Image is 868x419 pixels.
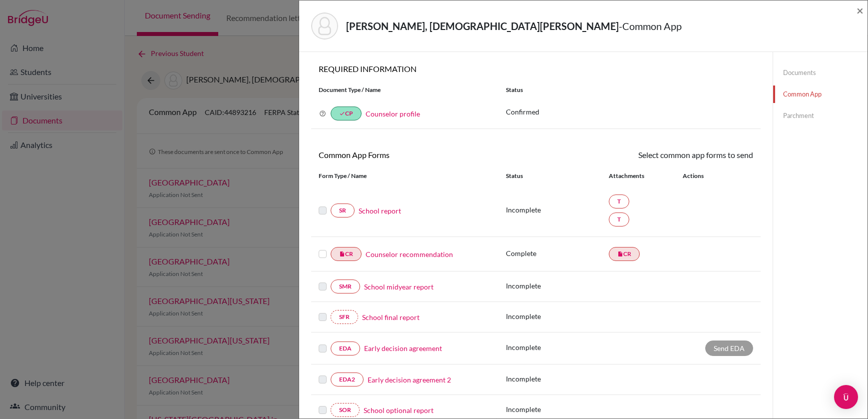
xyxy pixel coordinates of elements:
div: Attachments [609,171,671,180]
a: EDA2 [331,372,364,386]
span: - Common App [619,20,682,32]
p: Confirmed [506,106,753,117]
div: Actions [671,171,733,180]
i: insert_drive_file [339,251,345,257]
div: Select common app forms to send [536,149,761,161]
a: Counselor recommendation [366,249,453,259]
a: SFR [331,310,358,324]
strong: [PERSON_NAME], [DEMOGRAPHIC_DATA][PERSON_NAME] [346,20,619,32]
div: Form Type / Name [311,171,498,180]
p: Incomplete [506,404,609,414]
a: T [609,194,629,208]
button: Close [857,4,864,16]
a: SOR [331,403,360,417]
a: insert_drive_fileCR [331,247,362,261]
p: Incomplete [506,280,609,291]
div: Send EDA [705,340,753,356]
p: Incomplete [506,204,609,215]
a: School final report [362,312,420,322]
a: School optional report [364,405,434,415]
div: Status [498,85,761,94]
a: Early decision agreement 2 [368,374,451,385]
a: School report [359,205,401,216]
h6: Common App Forms [311,150,536,159]
span: × [857,3,864,17]
h6: REQUIRED INFORMATION [311,64,761,73]
i: done [339,110,345,116]
p: Incomplete [506,373,609,384]
a: Parchment [773,107,868,124]
a: School midyear report [364,281,434,292]
a: doneCP [331,106,362,120]
p: Complete [506,248,609,258]
p: Incomplete [506,311,609,321]
a: EDA [331,341,360,355]
a: SR [331,203,355,217]
div: Status [506,171,609,180]
a: Counselor profile [366,109,420,118]
a: Common App [773,85,868,103]
a: SMR [331,279,360,293]
p: Incomplete [506,342,609,352]
div: Document Type / Name [311,85,498,94]
a: T [609,212,629,226]
i: insert_drive_file [617,251,623,257]
div: Open Intercom Messenger [834,385,858,409]
a: insert_drive_fileCR [609,247,640,261]
a: Documents [773,64,868,81]
a: Early decision agreement [364,343,442,353]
